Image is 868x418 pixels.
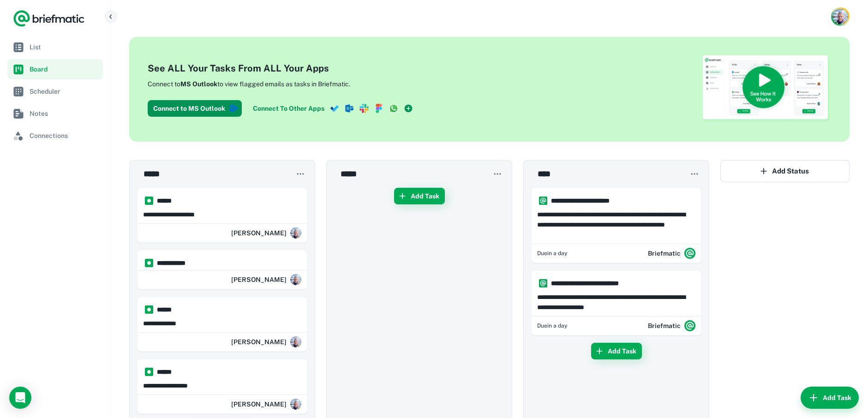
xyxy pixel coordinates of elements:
img: See How Briefmatic Works [702,55,831,123]
button: Add Task [394,188,445,204]
span: Scheduler [30,86,99,96]
p: Connect to to view flagged emails as tasks in Briefmatic. [148,79,392,89]
img: https://app.briefmatic.com/assets/integrations/manual.png [145,368,153,376]
img: ce8e89f6-8a5d-4146-8bcb-acebc55a4d6b.jpeg [290,336,301,347]
img: ce8e89f6-8a5d-4146-8bcb-acebc55a4d6b.jpeg [290,227,301,239]
a: List [7,37,103,57]
img: https://app.briefmatic.com/assets/integrations/manual.png [145,259,153,267]
h6: Briefmatic [648,321,681,331]
h6: [PERSON_NAME] [231,228,287,238]
button: Add Task [591,343,642,359]
h6: Briefmatic [648,248,681,258]
img: https://app.briefmatic.com/assets/integrations/manual.png [145,305,153,314]
span: Wednesday, 15 Oct [537,249,567,257]
span: Wednesday, 15 Oct [537,322,567,330]
img: https://app.briefmatic.com/assets/integrations/system.png [539,279,547,287]
b: MS Outlook [180,80,217,88]
a: Board [7,59,103,79]
span: Board [30,64,99,74]
h6: [PERSON_NAME] [231,337,287,347]
img: system.png [684,320,695,331]
img: https://app.briefmatic.com/assets/integrations/system.png [539,197,547,205]
img: system.png [684,248,695,259]
div: David Hall [231,395,301,413]
div: https://app.briefmatic.com/assets/integrations/manual.png**** **** **David Hall [137,250,307,289]
img: mstodo-icon.svg [330,104,339,113]
a: Scheduler [7,81,103,102]
img: https://app.briefmatic.com/assets/integrations/manual.png [145,197,153,205]
img: ce8e89f6-8a5d-4146-8bcb-acebc55a4d6b.jpeg [290,274,301,285]
h6: [PERSON_NAME] [231,399,287,409]
a: Logo [13,9,85,28]
h4: See ALL Your Tasks From ALL Your Apps [148,61,417,75]
h6: [PERSON_NAME] [231,275,287,285]
div: David Hall [231,224,301,242]
span: Connections [30,131,99,141]
button: Account button [831,7,850,26]
button: Connect to MS Outlook [148,100,242,117]
div: https://app.briefmatic.com/assets/integrations/manual.png**** ***** **** ****David Hall [137,297,307,352]
a: Notes [7,103,103,124]
div: David Hall [231,270,301,289]
img: ce8e89f6-8a5d-4146-8bcb-acebc55a4d6b.jpeg [290,399,301,410]
div: Briefmatic [648,244,695,263]
div: David Hall [231,333,301,351]
span: List [30,42,99,52]
div: Briefmatic [648,316,695,335]
a: Connections [7,125,103,146]
a: Connect To Other Apps [249,100,417,117]
button: Add Status [720,160,850,182]
img: David Hall [832,9,848,24]
button: Add Task [801,387,859,409]
div: Open Intercom Messenger [9,387,31,409]
span: Notes [30,108,99,119]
